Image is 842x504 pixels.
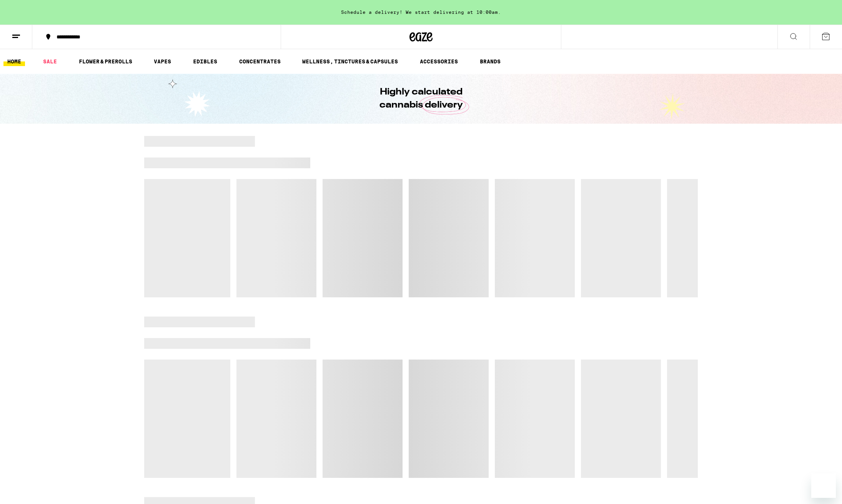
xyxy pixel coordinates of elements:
a: EDIBLES [189,57,221,66]
a: ACCESSORIES [416,57,462,66]
a: CONCENTRATES [235,57,285,66]
a: HOME [3,57,25,66]
a: BRANDS [476,57,504,66]
a: VAPES [150,57,175,66]
h1: Highly calculated cannabis delivery [358,86,484,112]
a: SALE [39,57,61,66]
iframe: Button to launch messaging window [811,473,836,498]
a: FLOWER & PREROLLS [75,57,136,66]
a: WELLNESS, TINCTURES & CAPSULES [298,57,402,66]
